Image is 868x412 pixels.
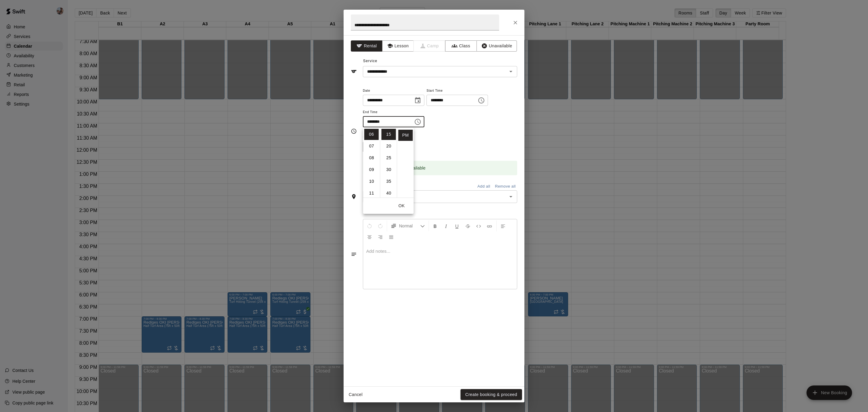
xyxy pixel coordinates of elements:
span: Normal [399,223,420,229]
button: Format Italics [441,220,451,231]
li: 10 hours [364,176,379,187]
button: Rental [351,40,382,52]
ul: Select hours [363,128,380,198]
button: Class [445,40,477,52]
button: Lesson [382,40,414,52]
button: Unavailable [476,40,517,52]
li: 25 minutes [382,152,396,163]
li: 6 hours [364,129,379,140]
button: Create booking & proceed [461,389,522,400]
li: 20 minutes [382,141,396,152]
li: 8 hours [364,152,379,163]
span: Camps can only be created in the Services page [414,40,445,52]
ul: Select minutes [380,128,397,198]
button: Add all [474,182,493,191]
button: Format Strikethrough [463,220,473,231]
li: 35 minutes [382,176,396,187]
button: Formatting Options [388,220,427,231]
button: Left Align [498,220,508,231]
svg: Service [351,68,357,74]
button: Choose time, selected time is 5:45 PM [475,94,487,106]
button: Insert Code [473,220,484,231]
button: Justify Align [386,231,396,242]
li: 30 minutes [382,164,396,175]
button: Choose time, selected time is 6:15 PM [412,116,424,128]
button: Format Underline [452,220,462,231]
span: Date [363,87,424,95]
svg: Rooms [351,194,357,200]
span: End Time [363,108,424,116]
svg: Notes [351,251,357,257]
li: 15 minutes [382,129,396,140]
button: Remove all [493,182,517,191]
button: Right Align [375,231,385,242]
button: Cancel [346,389,365,400]
button: Insert Link [484,220,495,231]
span: Service [363,59,377,63]
button: Open [507,67,515,76]
li: PM [398,130,413,141]
button: Redo [375,220,385,231]
li: 7 hours [364,141,379,152]
li: 9 hours [364,164,379,175]
button: Open [507,192,515,201]
span: Start Time [426,87,488,95]
button: Undo [364,220,375,231]
ul: Select meridiem [397,128,414,198]
button: OK [392,200,411,211]
svg: Timing [351,128,357,134]
li: 11 hours [364,188,379,199]
li: 40 minutes [382,188,396,199]
button: Center Align [364,231,375,242]
button: Choose date, selected date is Feb 20, 2026 [412,94,424,106]
button: Format Bold [430,220,440,231]
button: Close [510,17,521,28]
span: Notes [363,208,517,217]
